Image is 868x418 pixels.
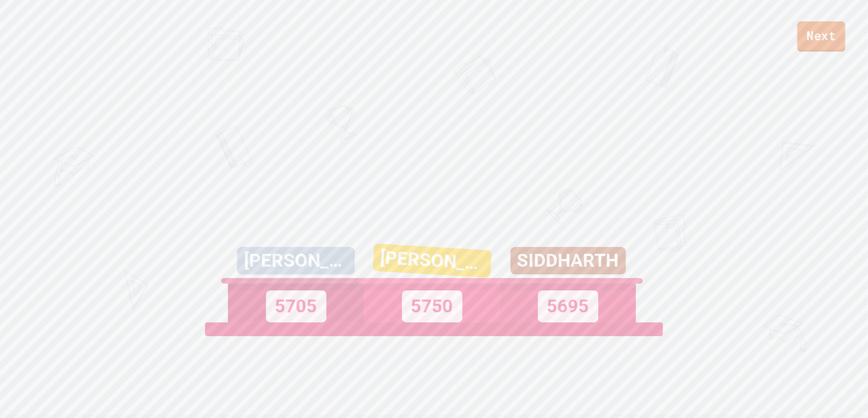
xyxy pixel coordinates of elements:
a: Next [797,21,846,52]
div: 5695 [538,290,598,322]
div: SIDDHARTH [510,247,626,274]
div: 5750 [402,290,462,322]
div: [PERSON_NAME] [237,247,355,274]
div: 5705 [266,290,326,322]
div: [PERSON_NAME] [373,243,492,278]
